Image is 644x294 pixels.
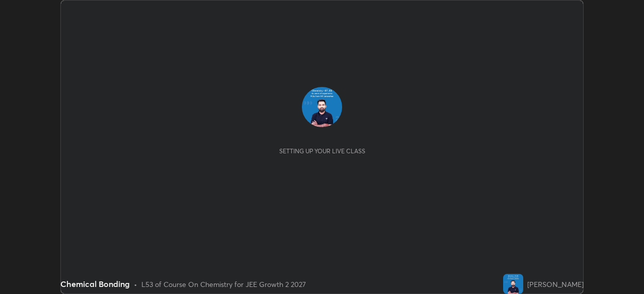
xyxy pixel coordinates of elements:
img: 5d08488de79a497091e7e6dfb017ba0b.jpg [503,274,523,294]
div: [PERSON_NAME] [527,279,584,289]
div: • [134,279,137,289]
img: 5d08488de79a497091e7e6dfb017ba0b.jpg [302,87,342,127]
div: L53 of Course On Chemistry for JEE Growth 2 2027 [141,279,306,289]
div: Chemical Bonding [60,278,130,290]
div: Setting up your live class [279,147,365,155]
